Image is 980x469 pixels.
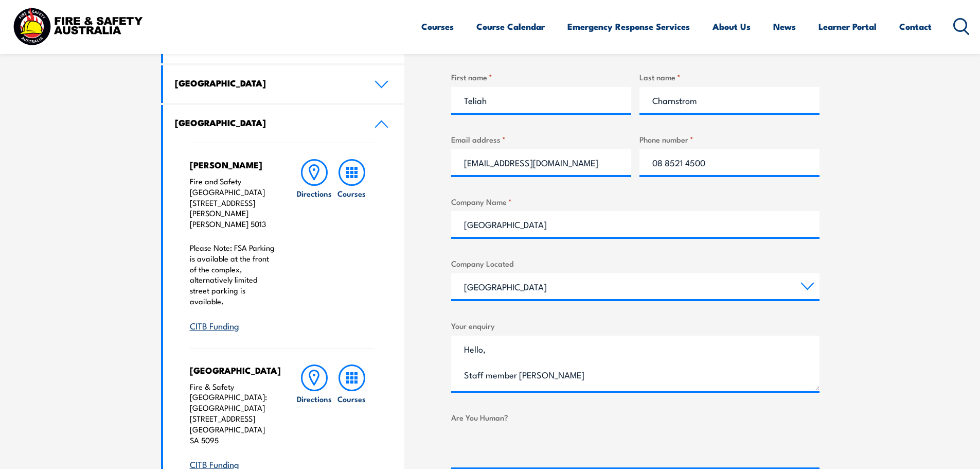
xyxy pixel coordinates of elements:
h4: [GEOGRAPHIC_DATA] [175,117,359,128]
h6: Courses [337,188,366,199]
label: First name [451,71,631,83]
a: Courses [421,13,454,40]
a: Contact [899,13,932,40]
label: Company Name [451,196,819,207]
iframe: reCAPTCHA [451,427,608,467]
h4: [GEOGRAPHIC_DATA] [175,77,359,89]
label: Company Located [451,257,819,269]
a: [GEOGRAPHIC_DATA] [163,65,405,103]
a: News [773,13,796,40]
a: Courses [333,159,370,332]
p: Please Note: FSA Parking is available at the front of the complex, alternatively limited street p... [190,242,276,307]
a: Emergency Response Services [567,13,690,40]
h6: Courses [337,393,366,404]
label: Your enquiry [451,320,819,332]
h4: [PERSON_NAME] [190,159,276,170]
h4: [GEOGRAPHIC_DATA] [190,364,276,376]
p: Fire and Safety [GEOGRAPHIC_DATA] [STREET_ADDRESS][PERSON_NAME] [PERSON_NAME] 5013 [190,176,276,230]
a: Learner Portal [818,13,877,40]
label: Last name [639,71,819,83]
label: Phone number [639,133,819,145]
a: [GEOGRAPHIC_DATA] [163,105,405,143]
label: Email address [451,133,631,145]
label: Are You Human? [451,411,819,423]
a: CITB Funding [190,319,239,332]
a: Course Calendar [476,13,545,40]
h6: Directions [297,188,332,199]
p: Fire & Safety [GEOGRAPHIC_DATA]: [GEOGRAPHIC_DATA] [STREET_ADDRESS] [GEOGRAPHIC_DATA] SA 5095 [190,381,276,446]
h6: Directions [297,393,332,404]
a: Directions [296,159,333,332]
a: About Us [712,13,751,40]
